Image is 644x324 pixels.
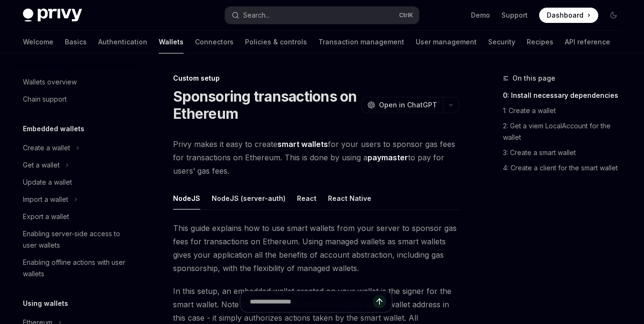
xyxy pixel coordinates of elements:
[15,191,137,208] button: Toggle Import a wallet section
[547,10,583,20] span: Dashboard
[23,257,132,280] div: Enabling offline actions with user wallets
[501,10,528,20] a: Support
[503,118,629,145] a: 2: Get a viem LocalAccount for the wallet
[488,31,515,53] a: Security
[23,123,84,135] h5: Embedded wallets
[416,31,477,53] a: User management
[539,8,598,23] a: Dashboard
[195,31,234,53] a: Connectors
[23,298,68,309] h5: Using wallets
[23,76,77,88] div: Wallets overview
[23,211,69,222] div: Export a wallet
[23,142,70,154] div: Create a wallet
[15,157,137,174] button: Toggle Get a wallet section
[225,7,419,24] button: Open search
[23,228,132,251] div: Enabling server-side access to user wallets
[23,177,72,188] div: Update a wallet
[98,31,147,53] a: Authentication
[23,9,82,22] img: dark logo
[503,103,629,118] a: 1: Create a wallet
[503,145,629,160] a: 3: Create a smart wallet
[23,31,53,53] a: Welcome
[250,291,373,312] input: Ask a question...
[65,31,87,53] a: Basics
[23,94,67,105] div: Chain support
[173,137,459,178] span: Privy makes it easy to create for your users to sponsor gas fees for transactions on Ethereum. Th...
[379,100,437,110] span: Open in ChatGPT
[245,31,307,53] a: Policies & controls
[15,73,137,91] a: Wallets overview
[471,10,490,20] a: Demo
[173,221,459,275] span: This guide explains how to use smart wallets from your server to sponsor gas fees for transaction...
[527,31,553,53] a: Recipes
[15,208,137,225] a: Export a wallet
[159,31,184,53] a: Wallets
[212,187,286,209] div: NodeJS (server-auth)
[15,139,137,157] button: Toggle Create a wallet section
[297,187,317,209] div: React
[173,187,200,209] div: NodeJS
[565,31,610,53] a: API reference
[277,139,328,149] strong: smart wallets
[15,225,137,254] a: Enabling server-side access to user wallets
[23,194,68,205] div: Import a wallet
[503,88,629,103] a: 0: Install necessary dependencies
[512,73,555,84] span: On this page
[328,187,371,209] div: React Native
[606,8,621,23] button: Toggle dark mode
[23,159,60,171] div: Get a wallet
[368,153,408,163] a: paymaster
[373,295,386,308] button: Send message
[503,160,629,176] a: 4: Create a client for the smart wallet
[399,11,413,19] span: Ctrl K
[15,254,137,282] a: Enabling offline actions with user wallets
[173,88,358,122] h1: Sponsoring transactions on Ethereum
[243,10,270,21] div: Search...
[173,73,459,83] div: Custom setup
[15,91,137,108] a: Chain support
[15,174,137,191] a: Update a wallet
[318,31,404,53] a: Transaction management
[361,97,443,113] button: Open in ChatGPT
